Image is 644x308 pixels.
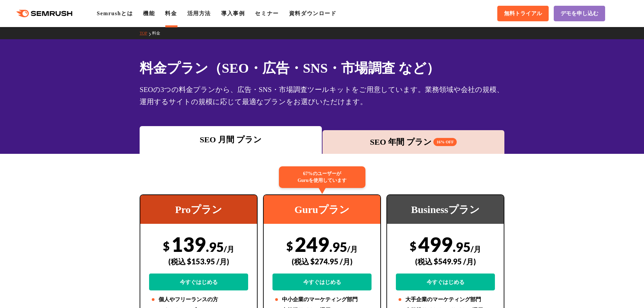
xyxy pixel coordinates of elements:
h1: 料金プラン（SEO・広告・SNS・市場調査 など） [140,58,504,78]
a: 導入事例 [221,10,245,16]
a: 資料ダウンロード [289,10,337,16]
li: 大手企業のマーケティング部門 [396,295,495,304]
div: 249 [272,232,372,290]
div: SEO 月間 プラン [143,134,318,146]
div: 499 [396,232,495,290]
span: 無料トライアル [504,10,542,17]
span: $ [410,239,416,253]
span: $ [286,239,293,253]
span: .95 [329,239,347,255]
span: /月 [224,244,234,254]
div: SEOの3つの料金プランから、広告・SNS・市場調査ツールキットをご用意しています。業務領域や会社の規模、運用するサイトの規模に応じて最適なプランをお選びいただけます。 [140,84,504,108]
div: Proプラン [140,195,257,224]
li: 中小企業のマーケティング部門 [272,295,372,304]
a: 今すぐはじめる [149,274,248,290]
div: (税込 $153.95 /月) [149,250,248,274]
a: 活用方法 [187,10,211,16]
span: .95 [453,239,471,255]
div: (税込 $549.95 /月) [396,250,495,274]
a: 無料トライアル [497,6,549,21]
a: TOP [140,31,152,35]
a: 料金 [165,10,177,16]
a: 今すぐはじめる [272,274,372,290]
div: Guruプラン [264,195,380,224]
a: 料金 [152,31,165,35]
span: .95 [206,239,224,255]
a: 機能 [143,10,155,16]
a: デモを申し込む [554,6,605,21]
span: 16% OFF [433,138,457,146]
span: $ [163,239,170,253]
a: Semrushとは [97,10,133,16]
div: Businessプラン [387,195,504,224]
div: SEO 年間 プラン [326,136,501,148]
a: 今すぐはじめる [396,274,495,290]
span: デモを申し込む [560,10,598,17]
span: /月 [347,244,358,254]
li: 個人やフリーランスの方 [149,295,248,304]
div: (税込 $274.95 /月) [272,250,372,274]
div: 139 [149,232,248,290]
a: セミナー [255,10,279,16]
div: 67%のユーザーが Guruを使用しています [279,166,365,188]
span: /月 [471,244,481,254]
